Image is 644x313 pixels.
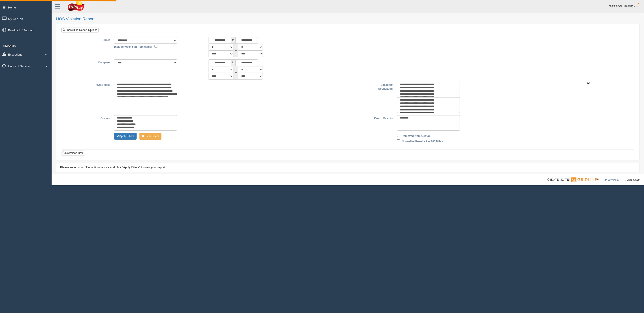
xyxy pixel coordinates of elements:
[233,44,238,57] span: to
[114,133,137,140] button: Change Filter Options
[60,166,166,169] span: Please select your filter options above and click "Apply Filters" to view your report.
[348,82,395,91] label: Location/ Application
[233,66,238,80] span: to
[402,133,431,138] label: Removed from Geotab
[65,59,112,65] label: Compare
[65,82,112,87] label: HOS Rules
[571,177,597,182] img: Gridline
[348,115,395,121] label: Group Results
[65,115,112,121] label: Drivers
[61,28,99,32] a: Show/Hide Report Options
[402,138,443,144] label: Normalize Results Per 100 Miles
[56,17,640,22] h2: HOS Violation Report
[625,179,640,181] span: v. 2025.4.2019
[61,151,85,155] button: Download Data
[605,179,619,181] a: Privacy Policy
[65,37,112,42] label: Show
[114,44,152,49] label: Include Week 5 (If Applicable)
[231,59,235,66] span: to
[547,177,640,182] div: © [DATE]-[DATE] - ™
[139,133,162,140] button: Change Filter Options
[231,37,235,44] span: to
